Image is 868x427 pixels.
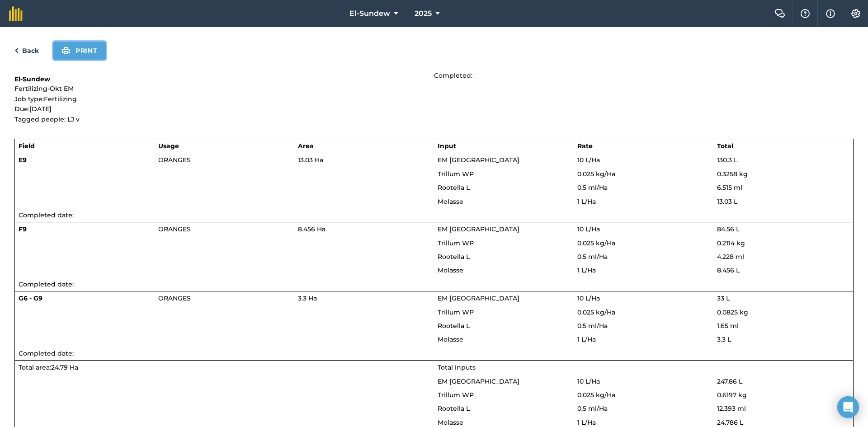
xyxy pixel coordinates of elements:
td: Total area : 24.79 Ha [15,361,434,375]
p: Job type: Fertilizing [14,94,434,104]
td: 0.025 kg / Ha [574,305,713,319]
img: A cog icon [850,9,861,18]
strong: E9 [19,156,27,164]
td: 1 L / Ha [574,263,713,277]
td: 13.03 Ha [294,153,434,167]
td: 10 L / Ha [574,375,713,388]
td: Trillum WP [434,305,574,319]
strong: G6 - G9 [19,294,42,302]
img: Two speech bubbles overlapping with the left bubble in the forefront [774,9,785,18]
td: 13.03 L [713,195,853,208]
td: 1 L / Ha [574,195,713,208]
td: 0.6197 kg [713,388,853,402]
td: Molasse [434,333,574,346]
td: 0.025 kg / Ha [574,167,713,181]
td: 1.65 ml [713,319,853,333]
img: svg+xml;base64,PHN2ZyB4bWxucz0iaHR0cDovL3d3dy53My5vcmcvMjAwMC9zdmciIHdpZHRoPSIxOSIgaGVpZ2h0PSIyNC... [61,45,70,56]
td: 6.515 ml [713,181,853,194]
td: 8.456 Ha [294,222,434,236]
td: Rootella L [434,181,574,194]
img: A question mark icon [800,9,811,18]
img: svg+xml;base64,PHN2ZyB4bWxucz0iaHR0cDovL3d3dy53My5vcmcvMjAwMC9zdmciIHdpZHRoPSI5IiBoZWlnaHQ9IjI0Ii... [14,45,19,56]
a: Back [14,45,39,56]
th: Field [15,139,155,153]
td: 0.025 kg / Ha [574,388,713,402]
td: 0.3258 kg [713,167,853,181]
td: Molasse [434,195,574,208]
td: 10 L / Ha [574,291,713,305]
td: EM [GEOGRAPHIC_DATA] [434,291,574,305]
p: Completed: [434,70,854,80]
td: 8.456 L [713,263,853,277]
td: Completed date: [15,208,854,222]
td: EM [GEOGRAPHIC_DATA] [434,375,574,388]
td: Rootella L [434,319,574,333]
span: El-Sundew [349,8,390,19]
td: 84.56 L [713,222,853,236]
td: 3.3 Ha [294,291,434,305]
td: EM [GEOGRAPHIC_DATA] [434,153,574,167]
td: Total inputs [434,361,854,375]
td: Completed date: [15,277,854,291]
td: 0.2114 kg [713,236,853,250]
td: 33 L [713,291,853,305]
td: ORANGES [155,222,294,236]
td: 3.3 L [713,333,853,346]
img: fieldmargin Logo [9,6,23,21]
th: Rate [574,139,713,153]
td: 4.228 ml [713,250,853,263]
th: Total [713,139,853,153]
p: Fertilizing-Okt EM [14,84,434,94]
td: 0.5 ml / Ha [574,319,713,333]
td: ORANGES [155,153,294,167]
h1: El-Sundew [14,75,434,84]
td: Trillum WP [434,236,574,250]
td: 10 L / Ha [574,153,713,167]
strong: F9 [19,225,27,233]
td: Trillum WP [434,388,574,402]
td: ORANGES [155,291,294,305]
div: Open Intercom Messenger [837,396,859,418]
td: Completed date: [15,347,854,361]
td: 12.393 ml [713,402,853,415]
td: EM [GEOGRAPHIC_DATA] [434,222,574,236]
td: 10 L / Ha [574,222,713,236]
p: Due: [DATE] [14,104,434,114]
td: 0.025 kg / Ha [574,236,713,250]
span: 2025 [415,8,432,19]
p: Tagged people: LJ v [14,114,434,124]
td: Rootella L [434,402,574,415]
th: Usage [155,139,294,153]
td: 1 L / Ha [574,333,713,346]
td: 0.0825 kg [713,305,853,319]
td: Rootella L [434,250,574,263]
button: Print [53,42,106,60]
th: Area [294,139,434,153]
td: 0.5 ml / Ha [574,250,713,263]
td: 130.3 L [713,153,853,167]
td: 0.5 ml / Ha [574,181,713,194]
img: svg+xml;base64,PHN2ZyB4bWxucz0iaHR0cDovL3d3dy53My5vcmcvMjAwMC9zdmciIHdpZHRoPSIxNyIgaGVpZ2h0PSIxNy... [826,8,835,19]
td: 247.86 L [713,375,853,388]
th: Input [434,139,574,153]
td: 0.5 ml / Ha [574,402,713,415]
td: Molasse [434,263,574,277]
td: Trillum WP [434,167,574,181]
